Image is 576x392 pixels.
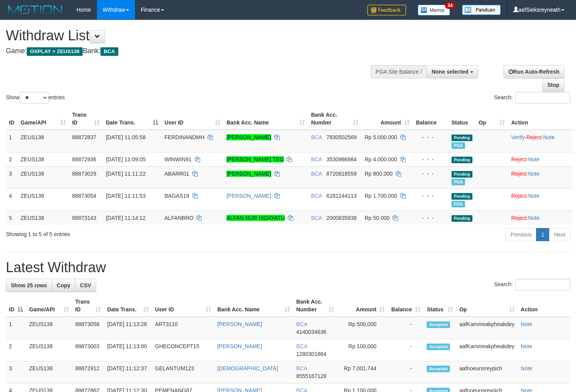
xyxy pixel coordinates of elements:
[367,5,406,16] img: Feedback.jpg
[104,295,152,317] th: Date Trans.: activate to sort column ascending
[518,295,570,317] th: Action
[511,156,527,162] a: Reject
[365,215,390,221] span: Rp 50.000
[308,108,362,130] th: Bank Acc. Number: activate to sort column ascending
[462,5,501,15] img: panduan.png
[427,344,450,350] span: Accepted
[72,339,104,361] td: 88873003
[217,365,278,371] a: [DEMOGRAPHIC_DATA]
[451,215,472,222] span: Pending
[6,92,65,104] label: Show entries
[6,361,26,383] td: 3
[508,152,573,166] td: ·
[327,134,357,140] span: Copy 7830502569 to clipboard
[451,135,472,141] span: Pending
[476,108,508,130] th: Op: activate to sort column ascending
[337,295,388,317] th: Amount: activate to sort column ascending
[528,215,540,221] a: Note
[327,171,357,177] span: Copy 8720818559 to clipboard
[6,28,376,43] h1: Withdraw List
[227,215,285,221] a: ALFAN NUR HIDAYATU
[456,361,517,383] td: aafnoeunsreypich
[296,373,327,379] span: Copy 8555167128 to clipboard
[549,228,570,241] a: Next
[6,279,52,292] a: Show 25 rows
[413,108,448,130] th: Balance
[416,192,445,200] div: - - -
[494,279,570,290] label: Search:
[106,156,145,162] span: [DATE] 11:09:05
[80,282,91,288] span: CSV
[511,171,527,177] a: Reject
[152,361,214,383] td: GELANTUM123
[515,92,570,104] input: Search:
[6,166,17,188] td: 3
[528,171,540,177] a: Note
[432,69,469,75] span: None selected
[26,339,72,361] td: ZEUS138
[106,215,145,221] span: [DATE] 11:14:12
[456,295,517,317] th: Op: activate to sort column ascending
[17,108,69,130] th: Game/API: activate to sort column ascending
[296,343,307,349] span: BCA
[72,171,96,177] span: 88873029
[311,134,322,140] span: BCA
[508,188,573,211] td: ·
[418,5,450,16] img: Button%20Memo.svg
[416,214,445,222] div: - - -
[362,108,413,130] th: Amount: activate to sort column ascending
[72,134,96,140] span: 88872837
[26,361,72,383] td: ZEUS138
[536,228,549,241] a: 1
[311,171,322,177] span: BCA
[508,108,573,130] th: Action
[511,134,525,140] a: Verify
[388,339,424,361] td: -
[311,215,322,221] span: BCA
[103,108,161,130] th: Date Trans.: activate to sort column descending
[337,339,388,361] td: Rp 100,000
[26,295,72,317] th: Game/API: activate to sort column ascending
[104,339,152,361] td: [DATE] 11:13:00
[296,329,327,335] span: Copy 4140034636 to clipboard
[104,361,152,383] td: [DATE] 11:12:37
[542,78,564,92] a: Stop
[164,171,189,177] span: ABARR01
[311,156,322,162] span: BCA
[293,295,337,317] th: Bank Acc. Number: activate to sort column ascending
[6,4,65,16] img: MOTION_logo.png
[164,156,192,162] span: WINWIN91
[6,188,17,211] td: 4
[451,201,465,207] span: Marked by aafnoeunsreypich
[508,211,573,225] td: ·
[505,228,536,241] a: Previous
[152,295,214,317] th: User ID: activate to sort column ascending
[296,321,307,327] span: BCA
[6,47,376,55] h4: Game: Bank:
[511,193,527,199] a: Reject
[494,92,570,104] label: Search:
[72,215,96,221] span: 88873143
[69,108,103,130] th: Trans ID: activate to sort column ascending
[456,339,517,361] td: aafKanvireakpheakdey
[72,361,104,383] td: 88872912
[106,134,145,140] span: [DATE] 11:05:58
[296,351,327,357] span: Copy 1280301864 to clipboard
[427,321,450,328] span: Accepted
[72,295,104,317] th: Trans ID: activate to sort column ascending
[311,193,322,199] span: BCA
[100,47,118,56] span: BCA
[416,155,445,163] div: - - -
[164,134,204,140] span: FERDINANDMH
[17,211,69,225] td: ZEUS138
[227,134,271,140] a: [PERSON_NAME]
[26,317,72,339] td: ZEUS138
[416,133,445,141] div: - - -
[6,130,17,152] td: 1
[223,108,308,130] th: Bank Acc. Name: activate to sort column ascending
[508,130,573,152] td: · ·
[227,193,271,199] a: [PERSON_NAME]
[6,108,17,130] th: ID
[451,193,472,200] span: Pending
[543,134,555,140] a: Note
